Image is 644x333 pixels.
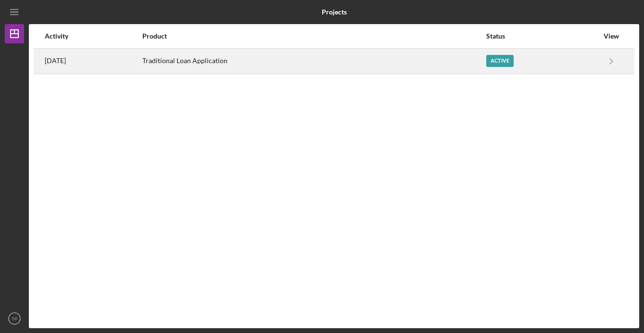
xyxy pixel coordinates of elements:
b: Projects [322,8,347,16]
div: Activity [45,32,141,40]
div: View [599,32,623,40]
div: Traditional Loan Application [142,49,485,73]
time: 2025-10-01 00:58 [45,57,66,65]
button: TP [5,309,24,328]
text: TP [12,316,17,321]
div: Status [486,32,598,40]
div: Product [142,32,485,40]
div: Active [486,55,514,67]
